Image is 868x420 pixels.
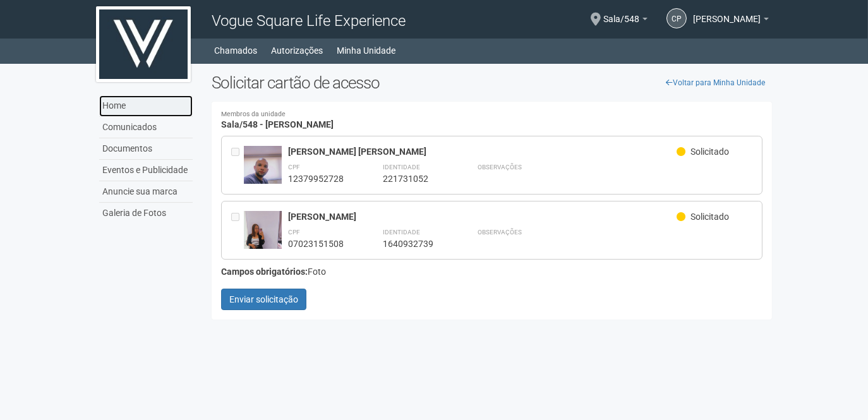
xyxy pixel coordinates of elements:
[99,138,193,160] a: Documentos
[288,173,351,184] div: 12379952728
[244,146,282,213] img: user.jpg
[288,229,300,236] strong: CPF
[478,164,522,171] strong: Observações
[690,212,729,222] span: Solicitado
[383,164,420,171] strong: Identidade
[99,203,193,224] a: Galeria de Fotos
[288,211,677,222] div: [PERSON_NAME]
[288,238,351,249] div: 07023151508
[337,42,395,59] a: Minha Unidade
[214,42,257,59] a: Chamados
[221,111,763,129] h4: Sala/548 - [PERSON_NAME]
[383,238,446,249] div: 1640932739
[383,173,446,184] div: 221731052
[244,211,282,279] img: user.jpg
[99,95,193,117] a: Home
[478,229,522,236] strong: Observações
[231,211,244,249] div: Entre em contato com a Aministração para solicitar o cancelamento ou 2a via
[383,229,420,236] strong: Identidade
[212,73,772,92] h2: Solicitar cartão de acesso
[693,16,769,26] a: [PERSON_NAME]
[231,146,244,184] div: Entre em contato com a Aministração para solicitar o cancelamento ou 2a via
[221,266,763,277] div: Foto
[288,164,300,171] strong: CPF
[666,8,687,28] a: CP
[693,2,761,24] span: Carolina Pereira Sousa
[271,42,323,59] a: Autorizações
[99,160,193,181] a: Eventos e Publicidade
[603,16,648,26] a: Sala/548
[221,111,763,118] small: Membros da unidade
[99,117,193,138] a: Comunicados
[96,6,191,82] img: logo.jpg
[221,289,306,310] button: Enviar solicitação
[288,146,677,157] div: [PERSON_NAME] [PERSON_NAME]
[603,2,639,24] span: Sala/548
[221,267,308,277] strong: Campos obrigatórios:
[99,181,193,203] a: Anuncie sua marca
[212,12,406,30] span: Vogue Square Life Experience
[690,147,729,157] span: Solicitado
[659,73,772,92] a: Voltar para Minha Unidade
